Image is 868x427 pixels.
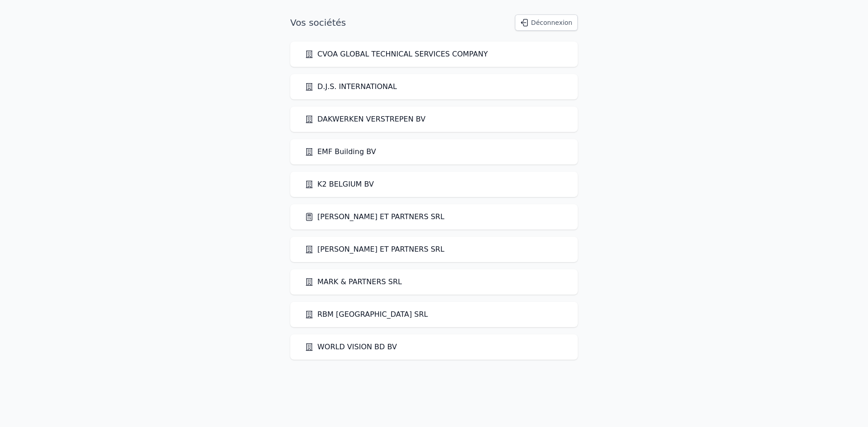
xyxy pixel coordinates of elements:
[515,14,578,31] button: Déconnexion
[305,309,428,320] a: RBM [GEOGRAPHIC_DATA] SRL
[305,211,444,222] a: [PERSON_NAME] ET PARTNERS SRL
[305,49,488,60] a: CVOA GLOBAL TECHNICAL SERVICES COMPANY
[305,146,376,157] a: EMF Building BV
[305,114,425,125] a: DAKWERKEN VERSTREPEN BV
[305,277,402,287] a: MARK & PARTNERS SRL
[305,342,397,352] a: WORLD VISION BD BV
[290,16,346,29] h1: Vos sociétés
[305,244,444,255] a: [PERSON_NAME] ET PARTNERS SRL
[305,179,374,190] a: K2 BELGIUM BV
[305,81,397,92] a: D.J.S. INTERNATIONAL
